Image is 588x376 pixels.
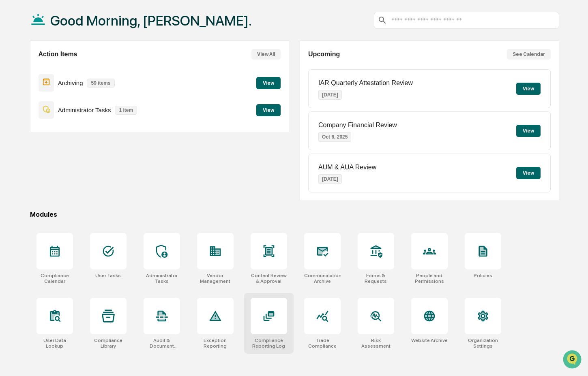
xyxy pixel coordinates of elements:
p: Archiving [58,79,83,86]
h1: Good Morning, [PERSON_NAME]. [50,13,252,29]
img: 1746055101610-c473b297-6a78-478c-a979-82029cc54cd1 [8,62,23,77]
a: 🔎Data Lookup [5,114,54,129]
h2: Upcoming [308,51,340,58]
button: View [256,77,281,89]
a: Powered byPylon [57,137,98,143]
button: View [256,104,281,116]
button: View [516,83,541,95]
button: View All [251,49,281,60]
p: Administrator Tasks [58,107,111,113]
iframe: Open customer support [562,349,584,371]
div: Administrator Tasks [144,273,180,284]
div: Audit & Document Logs [144,338,180,349]
button: View [516,167,541,179]
button: View [516,125,541,137]
p: How can we help? [8,17,148,30]
div: Organization Settings [465,338,501,349]
button: Start new chat [138,64,148,74]
div: Content Review & Approval [251,273,287,284]
div: We're available if you need us! [28,70,103,77]
div: User Data Lookup [36,338,73,349]
h2: Action Items [39,51,77,58]
a: View [256,79,281,86]
div: People and Permissions [411,273,448,284]
p: [DATE] [318,174,342,184]
div: Website Archive [411,338,448,343]
div: Start new chat [28,62,133,70]
span: Attestations [67,102,101,110]
div: Policies [474,273,492,278]
p: Company Financial Review [318,122,397,129]
p: AUM & AUA Review [318,164,376,171]
div: 🗄️ [59,103,65,109]
div: Exception Reporting [197,338,234,349]
div: 🔎 [8,118,15,125]
div: Communications Archive [304,273,341,284]
div: 🖐️ [8,103,15,109]
a: 🗄️Attestations [56,99,104,113]
div: User Tasks [95,273,121,278]
a: View [256,106,281,113]
span: Preclearance [16,102,52,110]
a: 🖐️Preclearance [5,99,56,113]
p: 1 item [115,106,137,115]
button: See Calendar [507,49,551,60]
div: Compliance Reporting Log [251,338,287,349]
div: Modules [30,211,559,218]
p: Oct 6, 2025 [318,132,351,142]
div: Risk Assessment [358,338,394,349]
div: Compliance Calendar [36,273,73,284]
div: Compliance Library [90,338,127,349]
div: Forms & Requests [358,273,394,284]
p: [DATE] [318,90,342,100]
p: IAR Quarterly Attestation Review [318,79,413,87]
div: Trade Compliance [304,338,341,349]
span: Pylon [81,137,98,143]
span: Data Lookup [16,117,51,126]
div: Vendor Management [197,273,234,284]
p: 59 items [87,79,114,88]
